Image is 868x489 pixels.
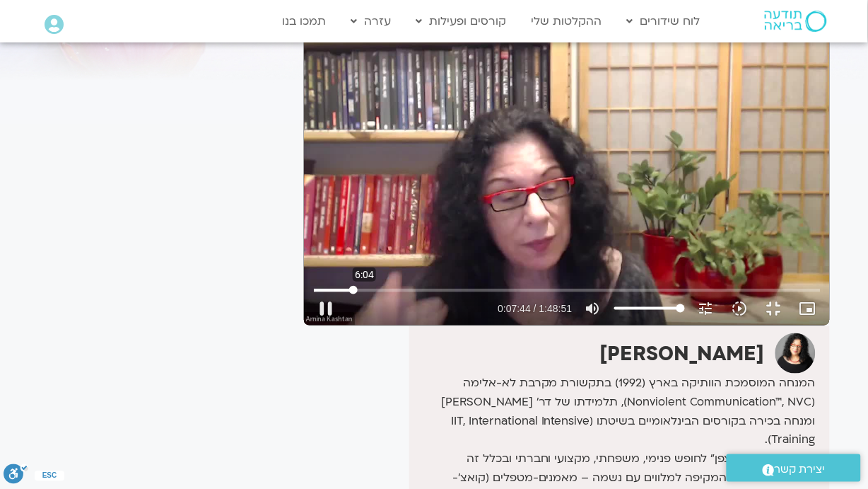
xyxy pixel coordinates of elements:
a: ההקלטות שלי [524,8,609,35]
a: יצירת קשר [727,454,861,482]
a: קורסים ופעילות [409,8,514,35]
a: עזרה [344,8,399,35]
span: יצירת קשר [775,460,826,479]
img: ארנינה קשתן [775,333,816,374]
a: תמכו בנו [276,8,334,35]
img: תודעה בריאה [765,11,827,32]
p: המנחה המוסמכת הוותיקה בארץ (1992) בתקשורת מקרבת לא-אלימה (Nonviolent Communication™, NVC), תלמידת... [413,374,816,450]
a: לוח שידורים [620,8,708,35]
strong: [PERSON_NAME] [600,340,765,367]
